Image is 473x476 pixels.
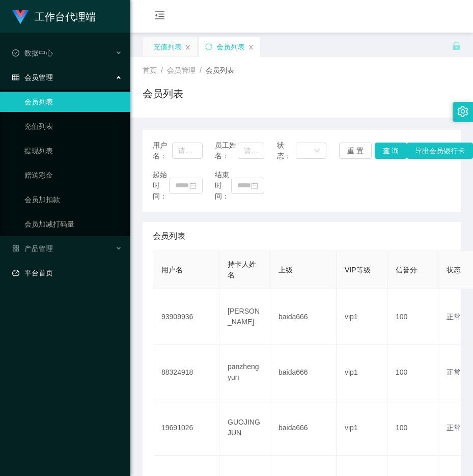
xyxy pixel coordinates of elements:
[215,140,238,161] span: 员工姓名：
[189,182,197,189] i: 图标: calendar
[153,37,182,57] div: 充值列表
[143,1,177,33] i: 图标: menu-fold
[337,400,387,456] td: vip1
[161,66,163,74] span: /
[35,1,96,33] h1: 工作台代理端
[216,37,245,57] div: 会员列表
[219,289,270,345] td: [PERSON_NAME]
[248,44,254,50] i: 图标: close
[153,400,219,456] td: 19691026
[12,263,122,283] a: 图标: dashboard平台首页
[205,43,212,50] i: 图标: sync
[200,66,202,74] span: /
[12,74,19,81] i: 图标: table
[270,400,337,456] td: baida666
[387,400,438,456] td: 100
[24,165,122,185] a: 赠送彩金
[228,260,256,279] span: 持卡人姓名
[12,244,53,253] span: 产品管理
[12,49,19,57] i: 图标: check-circle-o
[153,140,172,161] span: 用户名：
[407,143,473,159] button: 导出会员银行卡
[238,143,264,159] input: 请输入
[447,368,461,376] span: 正常
[24,189,122,210] a: 会员加扣款
[153,345,219,400] td: 88324918
[12,49,53,57] span: 数据中心
[314,148,320,155] i: 图标: down
[277,140,296,161] span: 状态：
[219,400,270,456] td: GUOJINGJUN
[12,10,29,24] img: logo.9652507e.png
[24,141,122,161] a: 提现列表
[153,230,185,242] span: 会员列表
[457,106,468,117] i: 图标: setting
[153,170,169,202] span: 起始时间：
[215,170,231,202] span: 结束时间：
[153,289,219,345] td: 93909936
[345,266,371,274] span: VIP等级
[387,289,438,345] td: 100
[447,424,461,432] span: 正常
[12,245,19,252] i: 图标: appstore-o
[270,345,337,400] td: baida666
[387,345,438,400] td: 100
[396,266,417,274] span: 信誉分
[251,182,258,189] i: 图标: calendar
[339,143,372,159] button: 重 置
[452,41,461,50] i: 图标: unlock
[447,313,461,321] span: 正常
[24,116,122,136] a: 充值列表
[206,66,234,74] span: 会员列表
[24,214,122,234] a: 会员加减打码量
[337,345,387,400] td: vip1
[172,143,202,159] input: 请输入
[279,266,293,274] span: 上级
[143,86,183,101] h1: 会员列表
[12,73,53,81] span: 会员管理
[161,266,183,274] span: 用户名
[219,345,270,400] td: panzhengyun
[12,12,96,20] a: 工作台代理端
[270,289,337,345] td: baida666
[447,266,461,274] span: 状态
[375,143,407,159] button: 查 询
[167,66,196,74] span: 会员管理
[143,66,157,74] span: 首页
[185,44,191,50] i: 图标: close
[24,92,122,112] a: 会员列表
[337,289,387,345] td: vip1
